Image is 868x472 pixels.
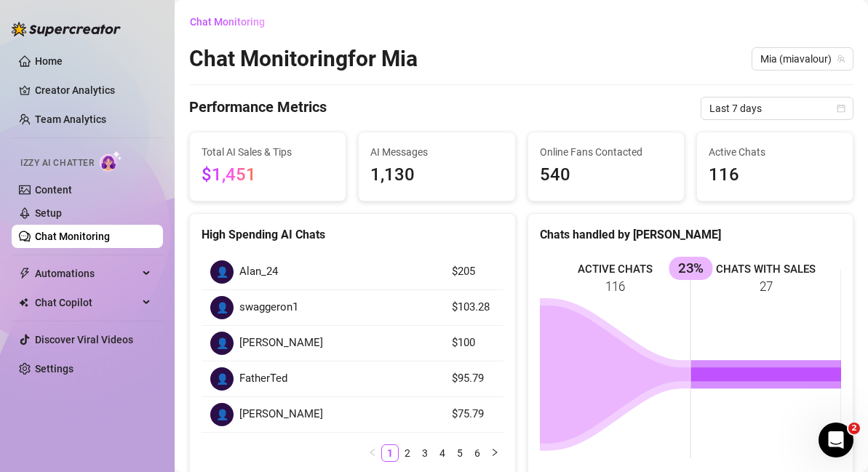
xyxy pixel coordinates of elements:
li: 3 [416,444,434,462]
span: Alan_24 [239,263,278,281]
img: logo-BBDzfeDw.svg [12,22,121,36]
span: left [368,448,377,457]
a: 4 [434,445,450,461]
a: 5 [452,445,468,461]
button: Chat Monitoring [189,10,276,33]
span: thunderbolt [19,268,31,279]
article: $205 [452,263,495,281]
li: 6 [469,444,486,462]
div: 👤 [210,367,234,391]
span: Izzy AI Chatter [20,156,94,170]
li: Previous Page [364,444,381,462]
span: Chat Monitoring [190,16,265,28]
span: Online Fans Contacted [540,144,672,160]
span: FatherTed [239,370,287,388]
span: 540 [540,161,672,189]
span: Active Chats [709,144,841,160]
article: $75.79 [452,406,495,423]
span: calendar [837,104,845,113]
span: [PERSON_NAME] [239,406,323,423]
li: 1 [381,444,399,462]
li: 4 [434,444,451,462]
button: left [364,444,381,462]
span: swaggeron1 [239,299,298,316]
a: 6 [469,445,485,461]
li: Next Page [486,444,503,462]
a: Discover Viral Videos [35,334,133,345]
li: 2 [399,444,416,462]
h2: Chat Monitoring for Mia [189,45,418,73]
article: $100 [452,335,495,352]
a: 1 [382,445,398,461]
a: Content [35,184,72,196]
span: AI Messages [370,144,503,160]
div: 👤 [210,403,234,426]
a: Creator Analytics [35,79,151,102]
span: right [490,448,499,457]
div: 👤 [210,296,234,319]
span: 116 [709,161,841,189]
span: Chat Copilot [35,291,138,314]
img: AI Chatter [100,151,122,172]
a: Chat Monitoring [35,231,110,242]
span: $1,451 [202,164,256,185]
span: Total AI Sales & Tips [202,144,334,160]
img: Chat Copilot [19,297,28,308]
span: team [837,55,845,63]
span: Mia (miavalour) [760,48,845,70]
div: 👤 [210,260,234,284]
iframe: Intercom live chat [819,423,853,457]
a: Settings [35,363,73,375]
span: Automations [35,262,138,285]
div: High Spending AI Chats [202,225,503,244]
article: $95.79 [452,370,495,388]
div: 👤 [210,332,234,355]
a: Home [35,55,63,67]
a: Setup [35,207,62,219]
span: [PERSON_NAME] [239,335,323,352]
article: $103.28 [452,299,495,316]
button: right [486,444,503,462]
a: 2 [399,445,415,461]
a: Team Analytics [35,113,106,125]
li: 5 [451,444,469,462]
h4: Performance Metrics [189,97,327,120]
span: 1,130 [370,161,503,189]
div: Chats handled by [PERSON_NAME] [540,225,842,244]
span: 2 [848,423,860,434]
a: 3 [417,445,433,461]
span: Last 7 days [709,97,845,119]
